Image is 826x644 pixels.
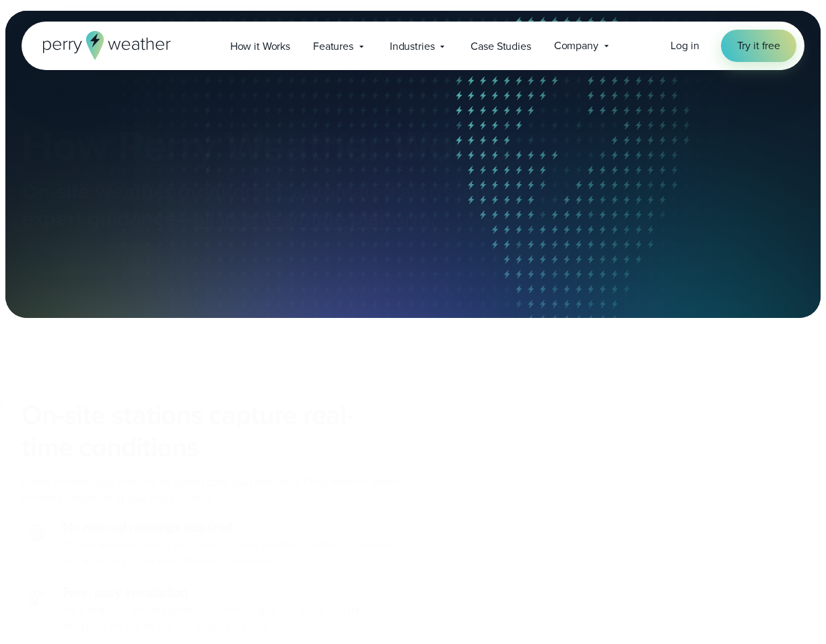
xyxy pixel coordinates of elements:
[670,38,699,53] span: Log in
[721,30,796,62] a: Try it free
[230,38,290,55] span: How it Works
[219,32,302,60] a: How it Works
[737,38,780,54] span: Try it free
[390,38,435,55] span: Industries
[670,38,699,54] a: Log in
[313,38,353,55] span: Features
[471,38,530,55] span: Case Studies
[459,32,542,60] a: Case Studies
[554,38,598,54] span: Company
